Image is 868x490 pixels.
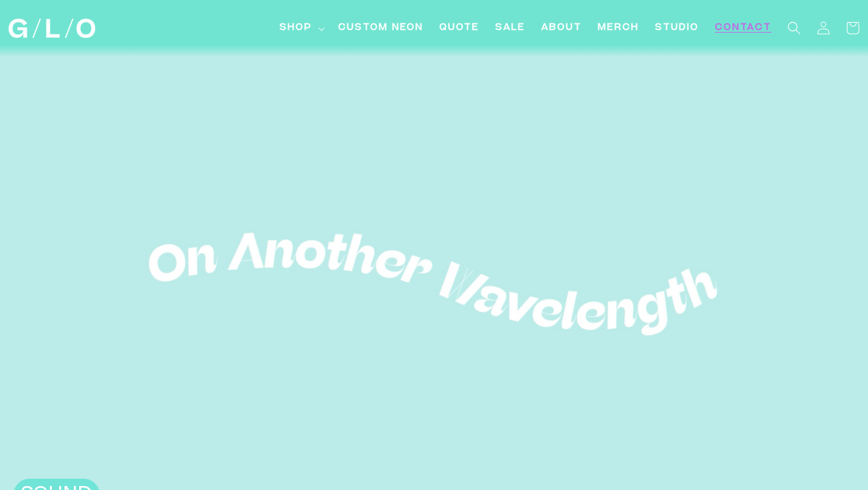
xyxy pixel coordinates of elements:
summary: Shop [272,13,330,43]
span: Shop [280,21,312,35]
a: GLO Studio [4,14,101,43]
a: Custom Neon [330,13,431,43]
span: Custom Neon [338,21,423,35]
span: About [541,21,582,35]
a: About [533,13,590,43]
span: Quote [439,21,479,35]
img: GLO Studio [9,19,95,38]
span: SALE [495,21,525,35]
summary: Search [779,13,809,43]
a: Contact [707,13,779,43]
a: Quote [431,13,487,43]
a: Studio [647,13,707,43]
span: Merch [598,21,639,35]
span: Contact [715,21,771,35]
a: Merch [590,13,647,43]
a: SALE [487,13,533,43]
span: Studio [655,21,699,35]
iframe: Chat Widget [628,304,868,490]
